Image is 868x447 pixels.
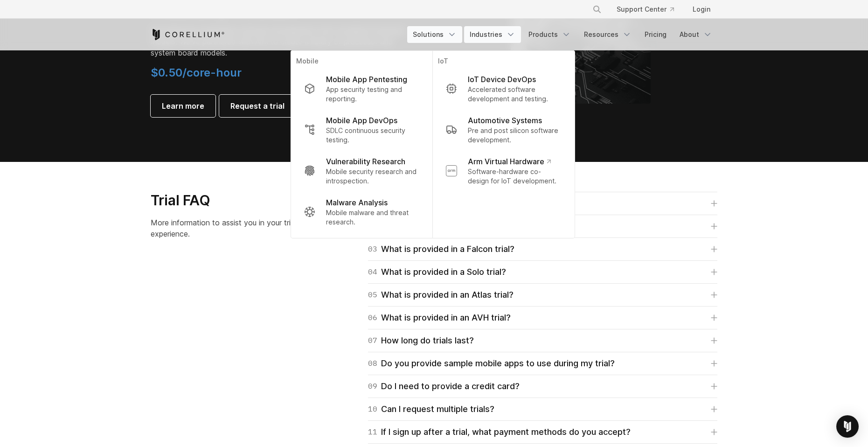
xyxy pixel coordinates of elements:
[296,109,426,150] a: Mobile App DevOps SDLC continuous security testing.
[326,197,388,208] p: Malware Analysis
[368,334,474,347] div: How long do trials last?
[368,403,377,416] span: 10
[468,115,542,126] p: Automotive Systems
[468,156,550,167] p: Arm Virtual Hardware
[368,426,631,439] div: If I sign up after a trial, what payment methods do you accept?
[836,415,859,438] div: Open Intercom Messenger
[151,66,242,79] span: $0.50/core-hour
[296,191,426,232] a: Malware Analysis Mobile malware and threat research.
[219,95,296,117] a: Request a trial
[581,1,718,18] div: Navigation Menu
[407,26,462,43] a: Solutions
[368,311,377,324] span: 06
[296,56,426,68] p: Mobile
[162,100,204,112] span: Learn more
[468,74,536,85] p: IoT Device DevOps
[326,85,419,104] p: App security testing and reporting.
[438,68,569,109] a: IoT Device DevOps Accelerated software development and testing.
[368,311,511,324] div: What is provided in an AVH trial?
[296,68,426,109] a: Mobile App Pentesting App security testing and reporting.
[468,85,561,104] p: Accelerated software development and testing.
[438,56,569,68] p: IoT
[368,288,514,301] div: What is provided in an Atlas trial?
[368,265,377,279] span: 04
[326,126,419,145] p: SDLC continuous security testing.
[368,265,506,279] div: What is provided in a Solo trial?
[674,26,718,43] a: About
[685,1,718,18] a: Login
[368,265,717,279] a: 04What is provided in a Solo trial?
[368,311,717,324] a: 06What is provided in an AVH trial?
[368,334,377,347] span: 07
[368,357,377,370] span: 08
[468,126,561,145] p: Pre and post silicon software development.
[368,243,514,256] div: What is provided in a Falcon trial?
[326,74,407,85] p: Mobile App Pentesting
[368,357,615,370] div: Do you provide sample mobile apps to use during my trial?
[151,29,225,40] a: Corellium Home
[609,1,681,18] a: Support Center
[368,334,717,347] a: 07How long do trials last?
[151,217,314,239] p: More information to assist you in your trial experience.
[523,26,576,43] a: Products
[368,403,494,416] div: Can I request multiple trials?
[368,357,717,370] a: 08Do you provide sample mobile apps to use during my trial?
[368,380,520,393] div: Do I need to provide a credit card?
[468,167,561,186] p: Software-hardware co-design for IoT development.
[326,208,419,227] p: Mobile malware and threat research.
[296,150,426,191] a: Vulnerability Research Mobile security research and introspection.
[438,150,569,191] a: Arm Virtual Hardware Software-hardware co-design for IoT development.
[368,426,717,439] a: 11If I sign up after a trial, what payment methods do you accept?
[151,95,215,117] a: Learn more
[368,243,377,256] span: 03
[368,426,377,439] span: 11
[464,26,521,43] a: Industries
[151,192,314,210] h3: Trial FAQ
[326,167,419,186] p: Mobile security research and introspection.
[368,403,717,416] a: 10Can I request multiple trials?
[407,26,718,43] div: Navigation Menu
[578,26,637,43] a: Resources
[326,115,397,126] p: Mobile App DevOps
[589,1,605,18] button: Search
[230,100,285,112] span: Request a trial
[438,109,569,150] a: Automotive Systems Pre and post silicon software development.
[326,156,405,167] p: Vulnerability Research
[368,288,377,301] span: 05
[368,288,717,301] a: 05What is provided in an Atlas trial?
[368,380,377,393] span: 09
[368,380,717,393] a: 09Do I need to provide a credit card?
[639,26,672,43] a: Pricing
[368,243,717,256] a: 03What is provided in a Falcon trial?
